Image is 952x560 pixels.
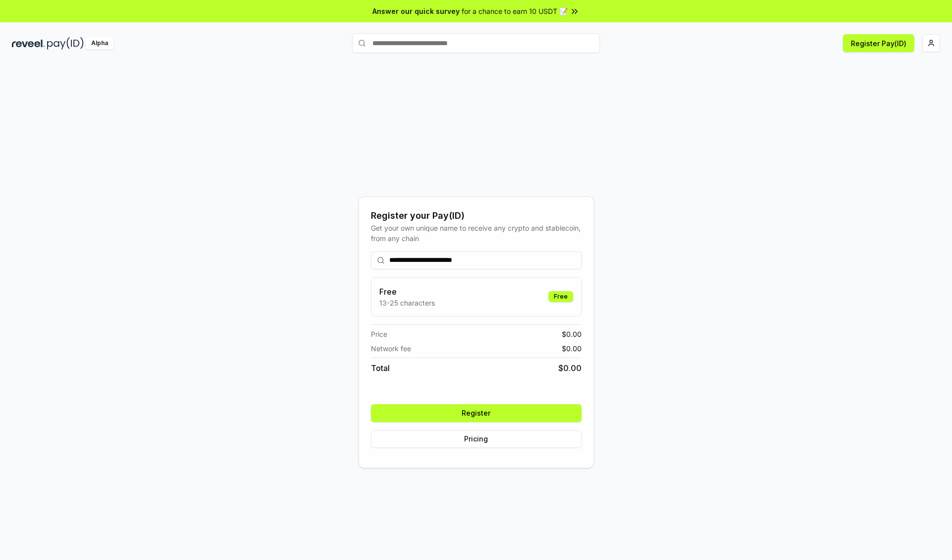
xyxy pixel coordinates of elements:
[843,34,914,52] button: Register Pay(ID)
[379,298,435,308] p: 13-25 characters
[462,6,568,16] span: for a chance to earn 10 USDT 📝
[562,343,582,354] span: $ 0.00
[371,209,582,223] div: Register your Pay(ID)
[371,362,390,374] span: Total
[47,37,84,50] img: pay_id
[371,404,582,422] button: Register
[548,291,573,302] div: Free
[371,223,582,244] div: Get your own unique name to receive any crypto and stablecoin, from any chain
[371,343,411,354] span: Network fee
[371,430,582,448] button: Pricing
[372,6,460,16] span: Answer our quick survey
[371,329,387,339] span: Price
[12,37,45,50] img: reveel_dark
[558,362,582,374] span: $ 0.00
[86,37,114,50] div: Alpha
[379,286,435,298] h3: Free
[562,329,582,339] span: $ 0.00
